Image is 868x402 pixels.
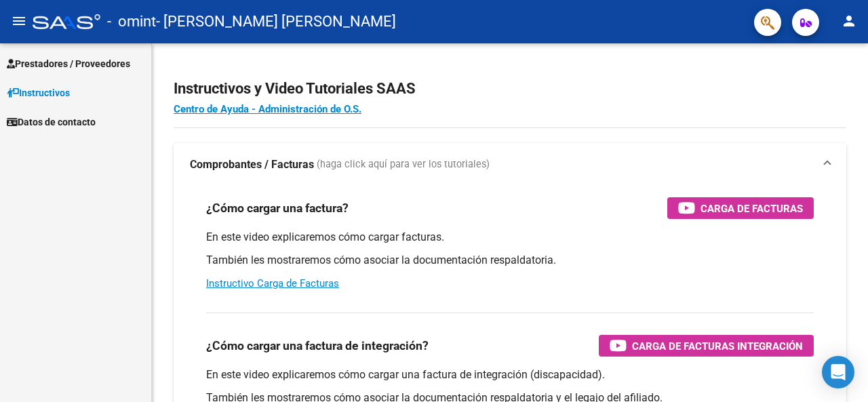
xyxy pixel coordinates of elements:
button: Carga de Facturas [667,197,814,219]
span: Datos de contacto [7,115,96,129]
p: También les mostraremos cómo asociar la documentación respaldatoria. [206,253,814,268]
h2: Instructivos y Video Tutoriales SAAS [174,76,846,102]
mat-expansion-panel-header: Comprobantes / Facturas (haga click aquí para ver los tutoriales) [174,143,846,186]
h3: ¿Cómo cargar una factura? [206,199,349,218]
span: - omint [107,7,156,37]
mat-icon: person [841,13,857,29]
h3: ¿Cómo cargar una factura de integración? [206,336,429,355]
a: Centro de Ayuda - Administración de O.S. [174,103,361,115]
span: - [PERSON_NAME] [PERSON_NAME] [156,7,396,37]
div: Open Intercom Messenger [822,356,854,388]
strong: Comprobantes / Facturas [190,157,314,172]
span: Instructivos [7,85,70,100]
span: (haga click aquí para ver los tutoriales) [317,157,490,172]
mat-icon: menu [11,13,27,29]
span: Carga de Facturas Integración [632,338,803,355]
a: Instructivo Carga de Facturas [206,277,339,289]
span: Carga de Facturas [701,200,803,217]
span: Prestadores / Proveedores [7,56,130,71]
p: En este video explicaremos cómo cargar una factura de integración (discapacidad). [206,367,814,382]
p: En este video explicaremos cómo cargar facturas. [206,230,814,245]
button: Carga de Facturas Integración [599,335,814,357]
